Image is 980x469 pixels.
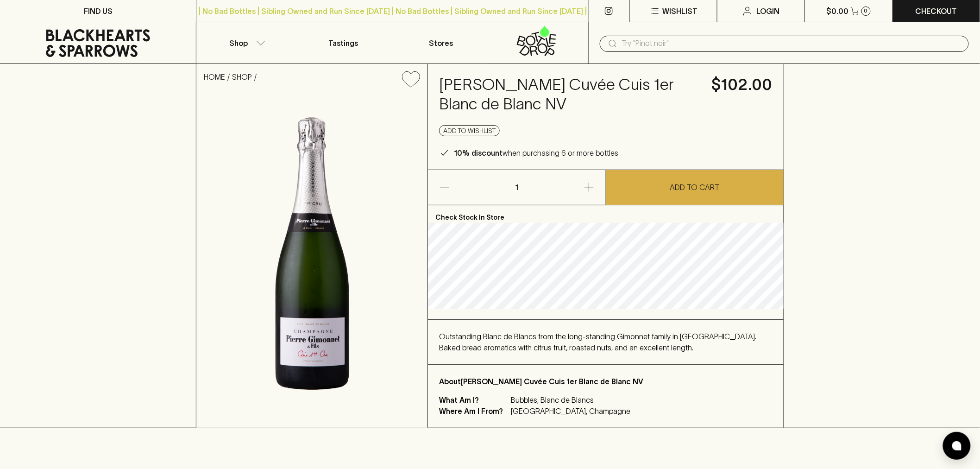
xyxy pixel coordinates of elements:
[204,73,225,81] a: HOME
[622,36,961,51] input: Try "Pinot noir"
[757,6,780,17] p: Login
[439,125,500,136] button: Add to wishlist
[429,38,453,49] p: Stores
[398,68,424,91] button: Add to wishlist
[454,149,503,157] b: 10% discount
[428,205,784,223] p: Check Stock In Store
[439,376,773,387] p: About [PERSON_NAME] Cuvée Cuis 1er Blanc de Blanc NV
[454,147,618,158] p: when purchasing 6 or more bottles
[295,22,392,63] a: Tastings
[439,332,756,352] span: Outstanding Blanc de Blancs from the long-standing Gimonnet family in [GEOGRAPHIC_DATA]. Baked br...
[196,22,294,63] button: Shop
[670,182,720,193] p: ADD TO CART
[662,6,697,17] p: Wishlist
[392,22,490,63] a: Stores
[606,170,784,205] button: ADD TO CART
[439,394,509,406] p: What Am I?
[511,394,630,406] p: Bubbles, Blanc de Blancs
[712,75,773,95] h4: $102.00
[864,8,868,13] p: 0
[232,73,252,81] a: SHOP
[84,6,113,17] p: FIND US
[439,75,701,114] h4: [PERSON_NAME] Cuvée Cuis 1er Blanc de Blanc NV
[952,441,961,450] img: bubble-icon
[328,38,358,49] p: Tastings
[229,38,248,49] p: Shop
[506,170,528,205] p: 1
[511,406,630,417] p: [GEOGRAPHIC_DATA], Champagne
[827,6,849,17] p: $0.00
[916,6,957,17] p: Checkout
[439,406,509,417] p: Where Am I From?
[196,95,427,428] img: 12500.png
